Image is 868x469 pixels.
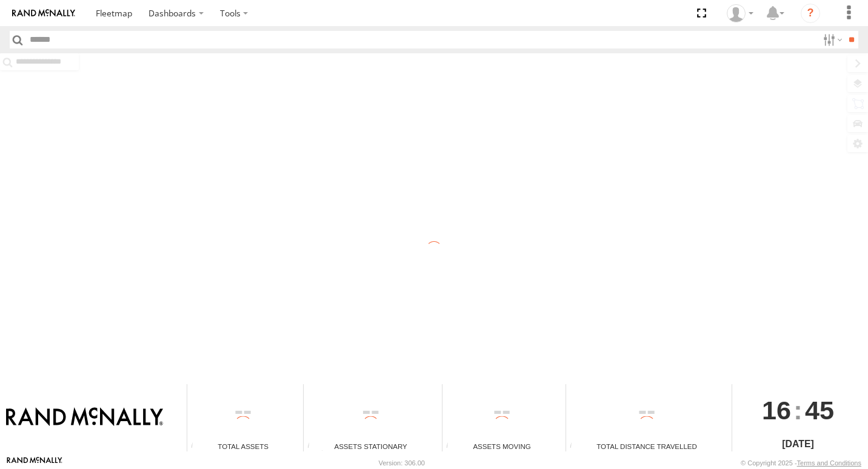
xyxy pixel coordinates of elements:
[566,442,584,451] div: Total distance travelled by all assets within specified date range and applied filters
[6,407,163,428] img: Rand McNally
[801,4,820,23] i: ?
[723,4,758,22] div: Valeo Dash
[304,441,438,451] div: Assets Stationary
[741,459,861,467] div: © Copyright 2025 -
[442,442,461,451] div: Total number of assets current in transit.
[818,31,844,48] label: Search Filter Options
[732,384,864,436] div: :
[12,9,75,18] img: rand-logo.svg
[732,437,864,451] div: [DATE]
[762,384,791,436] span: 16
[805,384,834,436] span: 45
[7,457,62,469] a: Visit our Website
[187,441,299,451] div: Total Assets
[304,442,322,451] div: Total number of assets current stationary.
[379,459,425,467] div: Version: 306.00
[187,442,205,451] div: Total number of Enabled Assets
[566,441,727,451] div: Total Distance Travelled
[442,441,561,451] div: Assets Moving
[797,459,861,467] a: Terms and Conditions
